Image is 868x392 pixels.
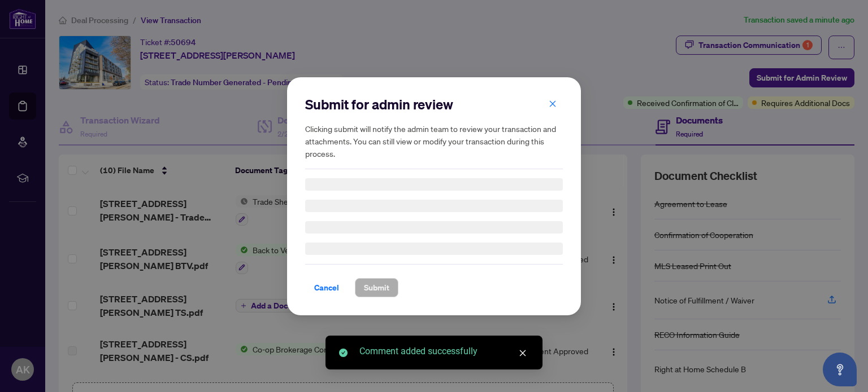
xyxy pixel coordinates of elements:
[517,347,529,359] a: Close
[339,349,348,357] span: check-circle
[359,345,529,358] div: Comment added successfully
[823,353,857,386] button: Open asap
[355,278,398,297] button: Submit
[305,122,563,160] h5: Clicking submit will notify the admin team to review your transaction and attachments. You can st...
[305,95,563,113] h2: Submit for admin review
[305,278,348,297] button: Cancel
[549,99,557,107] span: close
[519,349,527,357] span: close
[314,279,339,297] span: Cancel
